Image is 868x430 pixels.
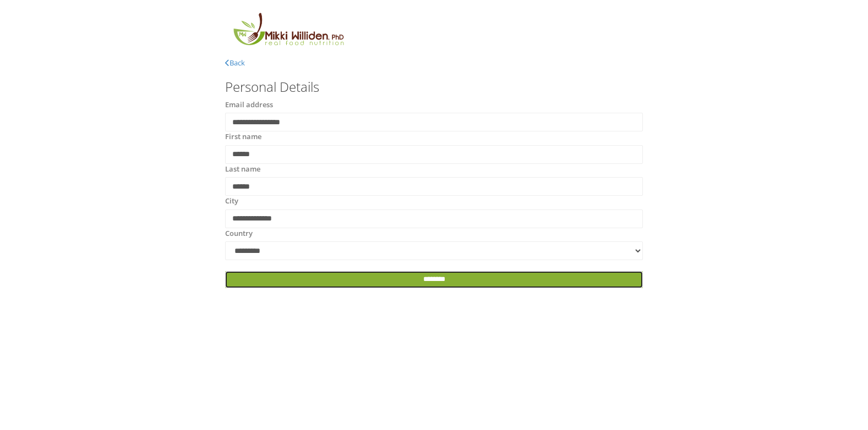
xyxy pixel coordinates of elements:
img: MikkiLogoMain.png [225,11,351,52]
label: First name [225,131,261,142]
a: Back [225,58,245,68]
h3: Personal Details [225,80,643,94]
label: Last name [225,164,260,175]
label: City [225,196,238,207]
label: Country [225,228,253,239]
label: Email address [225,100,273,111]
